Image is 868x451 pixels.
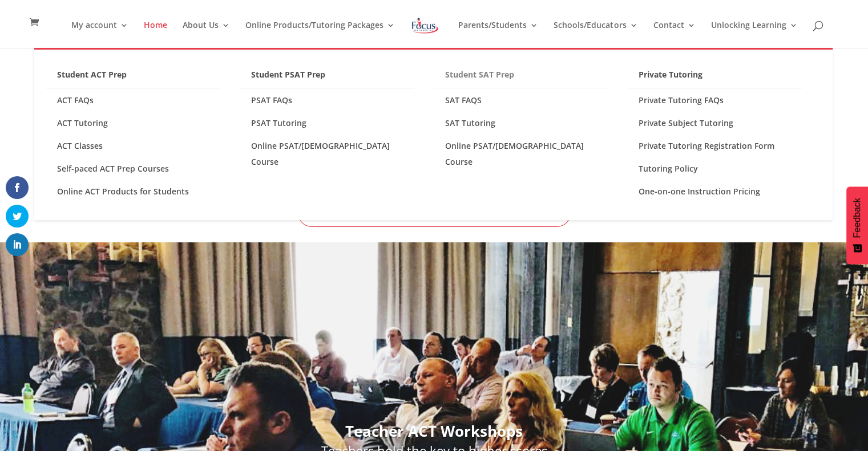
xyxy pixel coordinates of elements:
[434,89,608,112] a: SAT FAQS
[245,21,395,48] a: Online Products/Tutoring Packages
[240,135,414,173] a: Online PSAT/[DEMOGRAPHIC_DATA] Course
[434,112,608,135] a: SAT Tutoring
[410,15,440,36] img: Focus on Learning
[653,21,695,48] a: Contact
[627,180,802,203] a: One-on-one Instruction Pricing
[627,89,802,112] a: Private Tutoring FAQs
[434,135,608,173] a: Online PSAT/[DEMOGRAPHIC_DATA] Course
[627,67,802,89] a: Private Tutoring
[710,21,797,48] a: Unlocking Learning
[434,67,608,89] a: Student SAT Prep
[627,112,802,135] a: Private Subject Tutoring
[846,186,868,264] button: Feedback - Show survey
[183,21,230,48] a: About Us
[46,157,220,180] a: Self-paced ACT Prep Courses
[46,112,220,135] a: ACT Tutoring
[458,21,538,48] a: Parents/Students
[46,89,220,112] a: ACT FAQs
[46,67,220,89] a: Student ACT Prep
[46,180,220,203] a: Online ACT Products for Students
[144,21,167,48] a: Home
[46,135,220,157] a: ACT Classes
[345,421,523,441] strong: Teacher ACT Workshops
[240,112,414,135] a: PSAT Tutoring
[627,157,802,180] a: Tutoring Policy
[554,21,637,48] a: Schools/Educators
[240,67,414,89] a: Student PSAT Prep
[852,198,862,238] span: Feedback
[240,89,414,112] a: PSAT FAQs
[627,135,802,157] a: Private Tutoring Registration Form
[71,21,128,48] a: My account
